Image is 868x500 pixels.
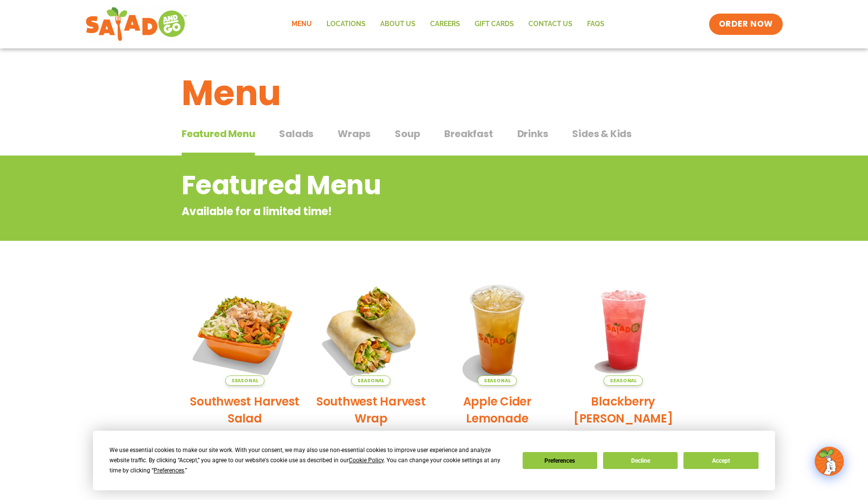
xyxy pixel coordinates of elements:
span: Details [381,430,409,442]
span: Wraps [338,126,371,141]
a: Contact Us [521,13,580,35]
button: Accept [683,452,758,469]
img: Product photo for Apple Cider Lemonade [441,274,553,386]
span: Details [255,430,283,442]
span: ORDER NOW [719,18,773,30]
h2: Southwest Harvest Wrap [315,393,427,427]
span: Breakfast [444,126,493,141]
img: Product photo for Southwest Harvest Wrap [315,274,427,386]
a: Locations [319,13,373,35]
span: Salads [279,126,313,141]
span: Soup [395,126,420,141]
a: ORDER NOW [709,14,783,35]
button: Preferences [523,452,597,469]
img: wpChatIcon [816,448,843,475]
span: 280 Cal [459,430,493,443]
a: About Us [373,13,423,35]
a: FAQs [580,13,612,35]
h1: Menu [182,67,686,119]
h2: Blackberry [PERSON_NAME] Lemonade [568,393,680,444]
span: Preferences [154,467,184,474]
span: Featured Menu [182,126,255,141]
img: new-SAG-logo-768×292 [85,5,187,44]
div: We use essential cookies to make our site work. With your consent, we may also use non-essential ... [109,445,511,476]
span: Seasonal [478,375,517,386]
img: Product photo for Southwest Harvest Salad [189,274,301,386]
span: Details [507,430,535,442]
a: GIFT CARDS [467,13,521,35]
h2: Southwest Harvest Salad [189,393,301,427]
span: Seasonal [604,375,643,386]
span: Cookie Policy [349,457,384,464]
nav: Menu [284,13,612,35]
h2: Featured Menu [182,166,608,205]
span: Seasonal [225,375,264,386]
a: Menu [284,13,319,35]
div: Cookie Consent Prompt [93,431,775,490]
p: Available for a limited time! [182,203,608,219]
span: 800 Cal [333,430,367,443]
h2: Apple Cider Lemonade [441,393,553,427]
span: Drinks [517,126,548,141]
span: Sides & Kids [572,126,632,141]
span: 340 Cal [206,430,241,443]
span: Seasonal [351,375,390,386]
a: Careers [423,13,467,35]
img: Product photo for Blackberry Bramble Lemonade [568,274,680,386]
div: Tabbed content [182,123,686,156]
button: Decline [603,452,678,469]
